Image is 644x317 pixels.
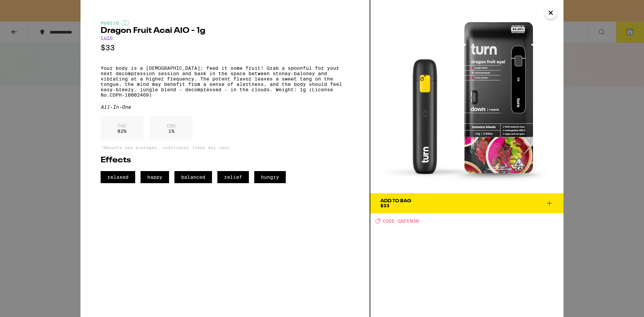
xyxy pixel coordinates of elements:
[117,123,126,128] p: THC
[101,104,350,110] div: All-In-One
[101,27,350,35] h2: Dragon Fruit Acai AIO - 1g
[370,193,563,213] button: Add To Bag$33
[101,35,113,40] a: turn
[101,145,350,150] p: *Amounts are averages, individual items may vary.
[101,65,350,98] p: Your body is a [DEMOGRAPHIC_DATA]; feed it some fruit! Grab a spoonful for your next decompressio...
[141,171,169,183] span: happy
[101,156,350,164] h2: Effects
[101,20,350,25] div: Hybrid
[121,20,129,25] img: hybridColor.svg
[101,171,135,183] span: relaxed
[101,116,143,141] div: 82 %
[174,171,212,183] span: balanced
[383,218,419,224] span: CODE GREEN30
[150,116,193,141] div: 1 %
[545,7,557,19] button: Close
[380,199,411,203] div: Add To Bag
[167,123,176,128] p: CBD
[101,44,350,52] p: $33
[217,171,249,183] span: relief
[4,5,48,10] span: Hi. Need any help?
[254,171,286,183] span: hungry
[380,203,389,208] span: $33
